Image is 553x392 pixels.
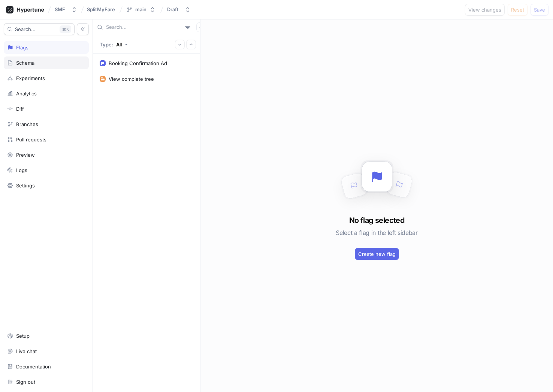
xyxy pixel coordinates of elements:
button: Collapse all [186,40,196,49]
div: Preview [16,152,35,158]
div: Diff [16,106,24,112]
div: Live chat [16,348,37,354]
div: View complete tree [109,76,154,82]
button: Search...K [4,23,75,35]
span: View changes [468,7,501,12]
div: Settings [16,183,35,189]
button: main [123,3,158,16]
h3: No flag selected [349,215,404,226]
div: Documentation [16,364,51,370]
button: Save [531,4,549,16]
div: Logs [16,167,27,173]
span: Search... [15,27,36,31]
div: All [116,42,122,48]
button: Expand all [175,40,185,49]
button: Type: All [97,38,130,51]
div: Pull requests [16,137,46,143]
div: SMF [55,6,65,13]
span: Create new flag [358,252,396,256]
input: Search... [106,24,182,31]
span: SplitMyFare [87,7,115,12]
div: Analytics [16,91,37,97]
button: View changes [465,4,505,16]
div: main [135,6,146,13]
div: Setup [16,333,30,339]
a: Documentation [4,360,89,373]
span: Reset [511,7,524,12]
button: Create new flag [355,248,399,260]
div: Flags [16,45,28,50]
button: Reset [508,4,528,16]
div: K [60,25,71,33]
h5: Select a flag in the left sidebar [336,226,417,239]
div: Booking Confirmation Ad [109,60,167,66]
p: Type: [100,42,113,48]
div: Experiments [16,75,45,81]
span: Save [534,7,545,12]
button: SMF [52,3,80,16]
div: Sign out [16,379,35,385]
button: Draft [164,3,194,16]
div: Draft [167,6,179,13]
div: Schema [16,60,34,66]
div: Branches [16,121,38,127]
